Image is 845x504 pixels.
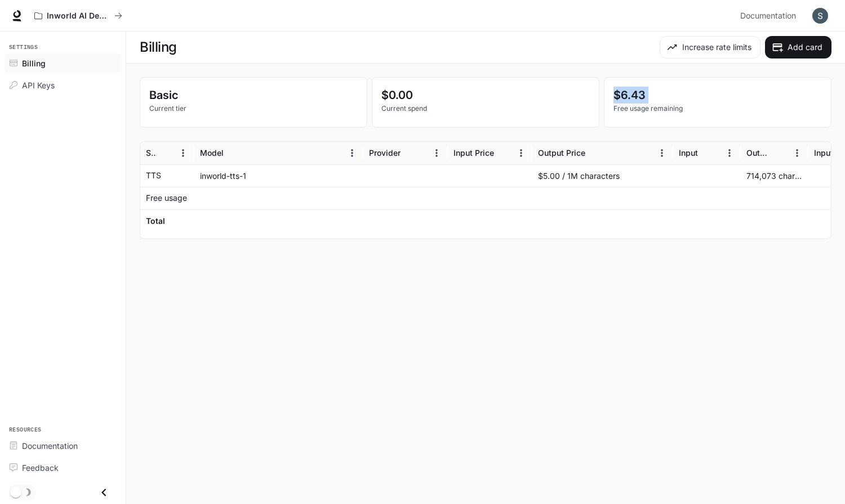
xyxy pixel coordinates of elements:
[225,145,242,161] button: Sort
[200,148,224,157] div: Model
[428,145,445,161] button: Menu
[140,36,177,58] h1: Billing
[5,458,121,478] a: Feedback
[586,145,603,161] button: Sort
[740,9,796,23] span: Documentation
[5,75,121,95] a: API Keys
[381,87,590,103] p: $0.00
[91,481,117,504] button: Close drawer
[149,103,358,114] p: Current tier
[538,148,585,157] div: Output Price
[402,145,419,161] button: Sort
[736,4,804,27] a: Documentation
[765,36,831,58] button: Add card
[29,4,127,27] button: All workspaces
[613,87,822,103] p: $6.43
[22,57,46,69] span: Billing
[47,11,110,21] p: Inworld AI Demos
[653,145,670,161] button: Menu
[741,164,808,187] div: 714,073 characters
[369,148,401,157] div: Provider
[194,164,363,187] div: inworld-tts-1
[146,215,165,227] h6: Total
[158,145,175,161] button: Sort
[809,4,831,27] button: User avatar
[495,145,512,161] button: Sort
[149,87,358,103] p: Basic
[146,192,187,204] p: Free usage
[22,462,59,474] span: Feedback
[789,145,806,161] button: Menu
[344,145,361,161] button: Menu
[175,145,192,161] button: Menu
[812,8,828,24] img: User avatar
[613,103,822,114] p: Free usage remaining
[146,148,157,157] div: Service
[660,36,760,58] button: Increase rate limits
[10,485,21,498] span: Dark mode toggle
[22,79,55,91] span: API Keys
[453,148,494,157] div: Input Price
[679,148,698,157] div: Input
[5,436,121,456] a: Documentation
[513,145,530,161] button: Menu
[5,53,121,73] a: Billing
[22,440,78,452] span: Documentation
[721,145,738,161] button: Menu
[772,145,789,161] button: Sort
[699,145,716,161] button: Sort
[746,148,771,157] div: Output
[146,170,161,181] p: TTS
[381,103,590,114] p: Current spend
[532,164,673,187] div: $5.00 / 1M characters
